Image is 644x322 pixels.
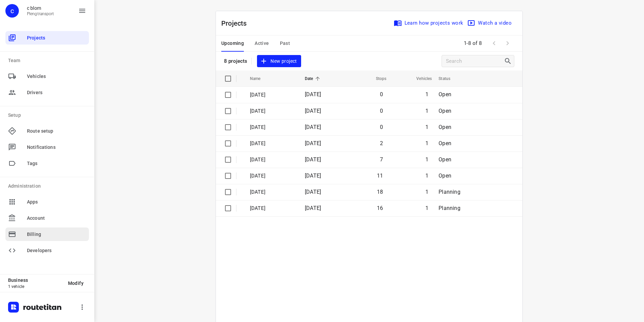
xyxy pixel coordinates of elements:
span: Open [439,172,451,179]
div: Apps [5,195,89,209]
div: Developers [5,244,89,257]
p: [DATE] [250,156,295,164]
span: 7 [380,156,383,163]
span: Upcoming [221,39,244,48]
span: Projects [27,34,86,42]
div: Vehicles [5,70,89,83]
span: Drivers [27,89,86,96]
input: Search projects [446,56,504,66]
span: [DATE] [305,140,321,146]
div: Notifications [5,140,89,154]
p: [DATE] [250,172,295,180]
span: 0 [380,108,383,114]
span: Planning [439,189,460,195]
span: Apps [27,198,86,206]
span: 1 [425,91,428,98]
span: 1 [425,189,428,195]
p: Administration [8,183,89,190]
span: 1 [425,172,428,179]
span: Open [439,124,451,130]
span: Open [439,91,451,98]
p: Plengtransport [27,11,54,16]
p: c blom [27,5,54,11]
span: [DATE] [305,91,321,98]
span: Open [439,140,451,146]
span: Date [305,75,322,83]
span: Open [439,108,451,114]
p: woensdag 10-9 [250,91,295,99]
p: Business [8,277,63,283]
p: [DATE] [250,188,295,196]
p: Dinsdag 9-9 [250,107,295,115]
span: 18 [377,189,383,195]
span: 1 [425,140,428,146]
span: Vehicles [27,73,86,80]
p: Vrijdag 5-9 [250,140,295,147]
div: c [5,4,19,18]
div: Search [504,57,514,65]
button: Modify [63,277,89,289]
span: Past [280,39,290,48]
span: Stops [367,75,387,83]
span: 11 [377,172,383,179]
span: Previous Page [487,36,501,50]
span: [DATE] [305,156,321,163]
span: [DATE] [305,189,321,195]
span: 1 [425,205,428,211]
span: Tags [27,160,86,167]
span: Next Page [501,36,514,50]
span: Notifications [27,144,86,151]
div: Account [5,211,89,225]
span: Route setup [27,128,86,135]
p: [DATE] [250,205,295,212]
span: Vehicles [408,75,432,83]
span: 0 [380,124,383,130]
p: Maandag 8-9 [250,124,295,131]
span: [DATE] [305,205,321,211]
span: 1 [425,124,428,130]
span: 0 [380,91,383,98]
div: Tags [5,157,89,170]
span: Billing [27,231,86,238]
span: Planning [439,205,460,211]
span: 16 [377,205,383,211]
p: Setup [8,112,89,119]
div: Drivers [5,86,89,99]
p: 8 projects [224,58,247,64]
span: Modify [68,280,84,286]
div: Projects [5,31,89,45]
span: Active [255,39,269,48]
span: Open [439,156,451,163]
span: [DATE] [305,124,321,130]
div: Billing [5,227,89,241]
span: 1-8 of 8 [461,36,485,51]
span: New project [261,57,297,65]
span: [DATE] [305,108,321,114]
span: Account [27,215,86,222]
span: Name [250,75,269,83]
div: Route setup [5,124,89,138]
span: 1 [425,108,428,114]
p: Team [8,57,89,64]
span: Status [439,75,459,83]
p: 1 vehicle [8,284,63,289]
p: Projects [221,18,252,28]
span: Developers [27,247,86,254]
span: [DATE] [305,172,321,179]
button: New project [257,55,301,68]
span: 2 [380,140,383,146]
span: 1 [425,156,428,163]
